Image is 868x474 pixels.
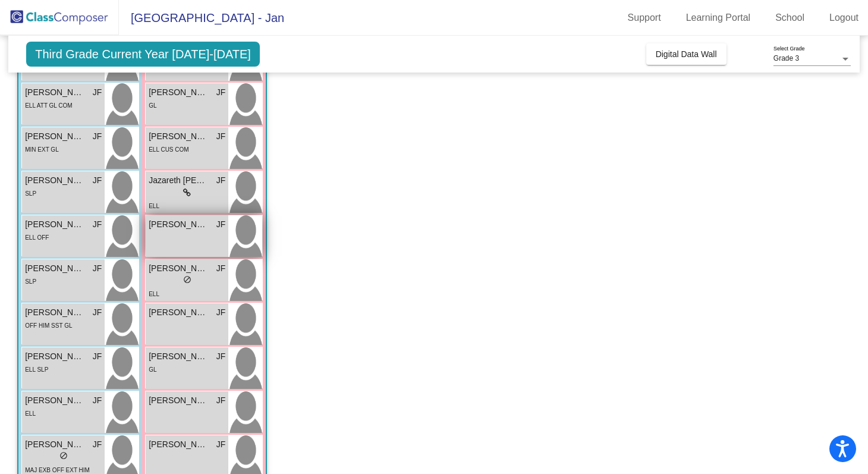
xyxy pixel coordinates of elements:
[25,438,84,451] span: [PERSON_NAME]
[25,394,84,407] span: [PERSON_NAME]
[646,43,727,65] button: Digital Data Wall
[149,218,208,231] span: [PERSON_NAME]
[93,86,102,99] span: JF
[93,174,102,187] span: JF
[216,262,226,275] span: JF
[677,8,760,27] a: Learning Portal
[119,8,284,27] span: [GEOGRAPHIC_DATA] - Jan
[25,146,59,153] span: MIN EXT GL
[216,130,226,143] span: JF
[25,174,84,187] span: [PERSON_NAME]
[216,350,226,363] span: JF
[149,262,208,275] span: [PERSON_NAME]
[25,306,84,319] span: [PERSON_NAME]
[93,350,102,363] span: JF
[25,262,84,275] span: [PERSON_NAME]
[216,394,226,407] span: JF
[93,306,102,319] span: JF
[216,306,226,319] span: JF
[25,410,36,417] span: ELL
[25,218,84,231] span: [PERSON_NAME]
[93,130,102,143] span: JF
[216,438,226,451] span: JF
[149,394,208,407] span: [PERSON_NAME]
[618,8,671,27] a: Support
[149,438,208,451] span: [PERSON_NAME]
[149,203,159,209] span: ELL
[25,278,36,285] span: SLP
[149,146,188,153] span: ELL CUS COM
[656,49,717,59] span: Digital Data Wall
[93,218,102,231] span: JF
[216,174,226,187] span: JF
[59,451,68,460] span: do_not_disturb_alt
[820,8,868,27] a: Logout
[149,366,156,373] span: GL
[149,306,208,319] span: [PERSON_NAME]
[149,102,156,109] span: GL
[25,190,36,197] span: SLP
[149,350,208,363] span: [PERSON_NAME]
[25,102,72,109] span: ELL ATT GL COM
[25,86,84,99] span: [PERSON_NAME]
[216,86,226,99] span: JF
[149,86,208,99] span: [PERSON_NAME]
[183,275,191,284] span: do_not_disturb_alt
[25,366,48,373] span: ELL SLP
[149,174,208,187] span: Jazareth [PERSON_NAME]
[25,234,49,241] span: ELL OFF
[93,262,102,275] span: JF
[93,438,102,451] span: JF
[773,54,799,62] span: Grade 3
[93,394,102,407] span: JF
[25,322,72,329] span: OFF HIM SST GL
[216,218,226,231] span: JF
[766,8,814,27] a: School
[25,130,84,143] span: [PERSON_NAME]
[149,130,208,143] span: [PERSON_NAME]
[26,42,260,67] span: Third Grade Current Year [DATE]-[DATE]
[25,350,84,363] span: [PERSON_NAME]
[149,291,159,297] span: ELL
